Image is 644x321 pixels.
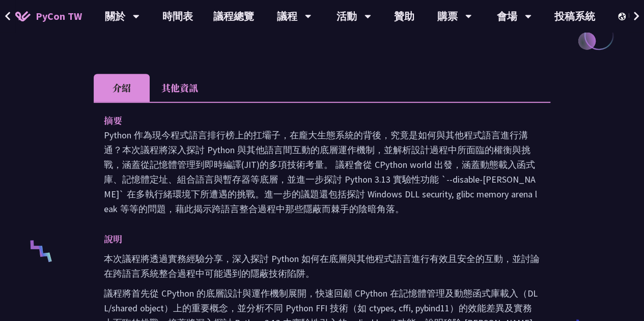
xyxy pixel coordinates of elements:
img: Home icon of PyCon TW 2025 [15,11,31,21]
p: 本次議程將透過實務經驗分享，深入探討 Python 如何在底層與其他程式語言進行有效且安全的互動，並討論在跨語言系統整合過程中可能遇到的隱蔽技術陷阱。 [104,251,540,281]
li: 介紹 [94,74,150,102]
li: 其他資訊 [150,74,210,102]
p: Python 作為現今程式語言排行榜上的扛壩子，在龐大生態系統的背後，究竟是如何與其他程式語言進行溝通？本次議程將深入探討 Python 與其他語言間互動的底層運作機制，並解析設計過程中所面臨的... [104,128,540,216]
p: 說明 [104,231,520,246]
a: PyCon TW [5,4,92,29]
p: 摘要 [104,113,520,128]
span: PyCon TW [36,9,82,24]
img: Locale Icon [618,13,628,20]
